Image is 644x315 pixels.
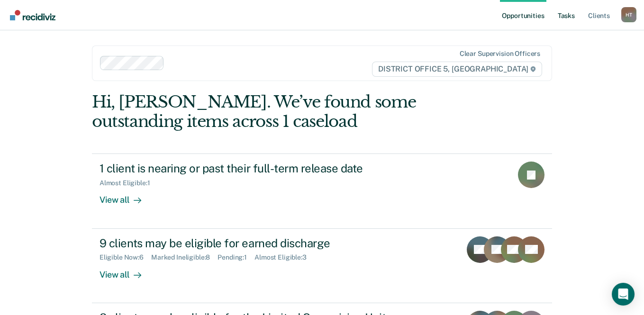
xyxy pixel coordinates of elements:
[100,187,153,206] div: View all
[92,92,460,131] div: Hi, [PERSON_NAME]. We’ve found some outstanding items across 1 caseload
[621,7,636,22] div: H T
[100,162,432,175] div: 1 client is nearing or past their full-term release date
[92,153,552,228] a: 1 client is nearing or past their full-term release dateAlmost Eligible:1View all
[10,10,55,20] img: Recidiviz
[100,261,153,280] div: View all
[92,229,552,303] a: 9 clients may be eligible for earned dischargeEligible Now:6Marked Ineligible:8Pending:1Almost El...
[151,253,218,261] div: Marked Ineligible : 8
[218,253,254,261] div: Pending : 1
[372,62,542,77] span: DISTRICT OFFICE 5, [GEOGRAPHIC_DATA]
[460,50,540,58] div: Clear supervision officers
[100,253,151,261] div: Eligible Now : 6
[100,179,158,187] div: Almost Eligible : 1
[612,283,635,306] div: Open Intercom Messenger
[254,253,314,261] div: Almost Eligible : 3
[621,7,636,22] button: Profile dropdown button
[100,236,432,250] div: 9 clients may be eligible for earned discharge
